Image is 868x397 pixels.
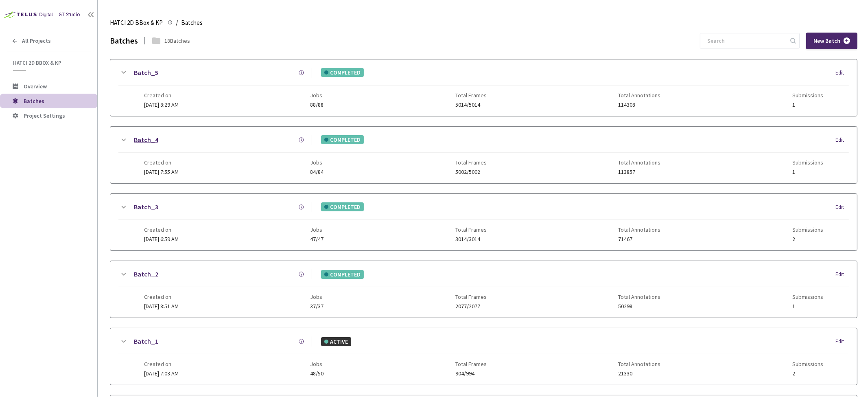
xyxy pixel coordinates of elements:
[59,11,80,19] div: GT Studio
[455,294,487,300] span: Total Frames
[144,235,179,243] span: [DATE] 6:59 AM
[792,361,823,367] span: Submissions
[134,269,158,279] a: Batch_2
[110,35,138,47] div: Batches
[310,92,324,99] span: Jobs
[176,18,178,28] li: /
[22,37,51,44] span: All Projects
[24,112,65,119] span: Project Settings
[24,83,47,90] span: Overview
[619,294,661,300] span: Total Annotations
[164,37,190,45] div: 18 Batches
[792,169,823,175] span: 1
[321,135,364,144] div: COMPLETED
[792,371,823,377] span: 2
[310,303,324,309] span: 37/37
[144,92,179,99] span: Created on
[144,303,179,310] span: [DATE] 8:51 AM
[310,236,324,242] span: 47/47
[13,59,86,66] span: HATCI 2D BBox & KP
[321,68,364,77] div: COMPLETED
[835,136,849,144] div: Edit
[110,194,857,250] div: Batch_3COMPLETEDEditCreated on[DATE] 6:59 AMJobs47/47Total Frames3014/3014Total Annotations71467S...
[134,336,158,347] a: Batch_1
[619,371,661,377] span: 21330
[310,159,324,166] span: Jobs
[134,202,158,212] a: Batch_3
[835,69,849,77] div: Edit
[321,337,351,346] div: ACTIVE
[110,261,857,318] div: Batch_2COMPLETEDEditCreated on[DATE] 8:51 AMJobs37/37Total Frames2077/2077Total Annotations50298S...
[181,18,203,28] span: Batches
[310,294,324,300] span: Jobs
[24,97,44,105] span: Batches
[813,37,840,44] span: New Batch
[110,18,163,28] span: HATCI 2D BBox & KP
[310,361,324,367] span: Jobs
[455,226,487,233] span: Total Frames
[619,92,661,99] span: Total Annotations
[144,101,179,108] span: [DATE] 8:29 AM
[110,59,857,116] div: Batch_5COMPLETEDEditCreated on[DATE] 8:29 AMJobs88/88Total Frames5014/5014Total Annotations114308...
[455,102,487,108] span: 5014/5014
[455,92,487,99] span: Total Frames
[619,102,661,108] span: 114308
[792,159,823,166] span: Submissions
[455,236,487,242] span: 3014/3014
[144,370,179,377] span: [DATE] 7:03 AM
[619,159,661,166] span: Total Annotations
[310,169,324,175] span: 84/84
[455,169,487,175] span: 5002/5002
[792,226,823,233] span: Submissions
[144,226,179,233] span: Created on
[619,236,661,242] span: 71467
[455,303,487,309] span: 2077/2077
[134,135,158,145] a: Batch_4
[792,236,823,242] span: 2
[835,203,849,211] div: Edit
[455,159,487,166] span: Total Frames
[619,361,661,367] span: Total Annotations
[835,270,849,279] div: Edit
[310,371,324,377] span: 48/50
[792,294,823,300] span: Submissions
[321,202,364,211] div: COMPLETED
[619,169,661,175] span: 113857
[321,270,364,279] div: COMPLETED
[792,102,823,108] span: 1
[619,226,661,233] span: Total Annotations
[702,33,789,48] input: Search
[310,226,324,233] span: Jobs
[619,303,661,309] span: 50298
[835,338,849,346] div: Edit
[455,371,487,377] span: 904/994
[144,159,179,166] span: Created on
[792,92,823,99] span: Submissions
[144,294,179,300] span: Created on
[144,168,179,175] span: [DATE] 7:55 AM
[134,68,158,78] a: Batch_5
[110,328,857,385] div: Batch_1ACTIVEEditCreated on[DATE] 7:03 AMJobs48/50Total Frames904/994Total Annotations21330Submis...
[110,127,857,183] div: Batch_4COMPLETEDEditCreated on[DATE] 7:55 AMJobs84/84Total Frames5002/5002Total Annotations113857...
[455,361,487,367] span: Total Frames
[310,102,324,108] span: 88/88
[792,303,823,309] span: 1
[144,361,179,367] span: Created on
